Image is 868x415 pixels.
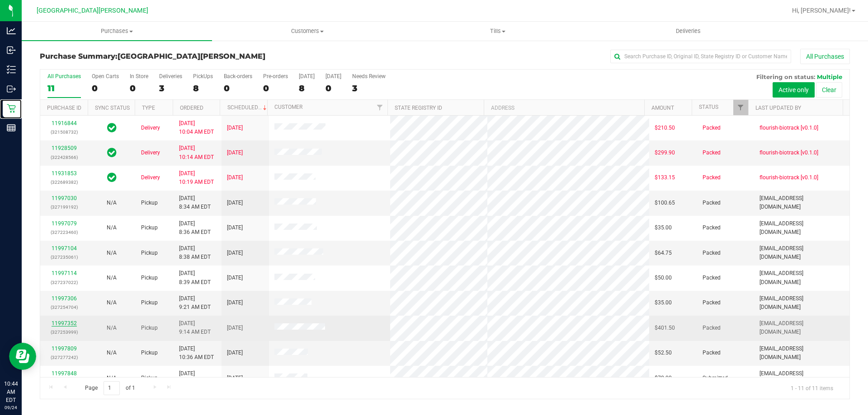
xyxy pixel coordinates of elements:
[52,270,77,276] a: 11997114
[52,120,77,126] a: 11916844
[655,298,672,307] span: $35.00
[47,83,81,93] div: 11
[180,105,203,111] a: Ordered
[783,381,840,395] span: 1 - 11 of 11 items
[7,26,16,35] inline-svg: Analytics
[107,121,117,134] span: In Sync
[703,224,721,232] span: Packed
[224,83,252,93] div: 0
[759,294,844,312] span: [EMAIL_ADDRESS][DOMAIN_NAME]
[46,328,82,336] p: (327253999)
[212,27,402,35] span: Customers
[52,195,77,201] a: 11997030
[703,199,721,207] span: Packed
[484,100,644,116] th: Address
[703,374,728,382] span: Submitted
[107,275,117,281] span: Not Applicable
[263,73,288,79] div: Pre-orders
[52,295,77,302] a: 11997306
[227,224,243,232] span: [DATE]
[325,73,341,79] div: [DATE]
[817,73,842,80] span: Multiple
[759,219,844,237] span: [EMAIL_ADDRESS][DOMAIN_NAME]
[141,349,158,357] span: Pickup
[703,349,721,357] span: Packed
[703,173,721,182] span: Packed
[759,124,818,132] span: flourish-biotrack [v0.1.0]
[107,249,117,257] button: N/A
[107,349,117,357] button: N/A
[77,381,142,395] span: Page of 1
[227,199,243,207] span: [DATE]
[46,278,82,287] p: (327237022)
[179,294,211,312] span: [DATE] 9:21 AM EDT
[7,65,16,74] inline-svg: Inventory
[141,149,160,157] span: Delivery
[107,325,117,331] span: Not Applicable
[141,249,158,257] span: Pickup
[46,128,82,136] p: (321508732)
[664,27,713,35] span: Deliveries
[118,52,265,61] span: [GEOGRAPHIC_DATA][PERSON_NAME]
[159,73,182,79] div: Deliveries
[179,369,214,387] span: [DATE] 10:42 AM EDT
[402,22,593,41] a: Tills
[593,22,783,41] a: Deliveries
[227,298,243,307] span: [DATE]
[395,105,442,111] a: State Registry ID
[92,83,119,93] div: 0
[7,123,16,132] inline-svg: Reports
[52,320,77,326] a: 11997352
[107,171,117,184] span: In Sync
[655,224,672,232] span: $35.00
[179,219,211,237] span: [DATE] 8:36 AM EDT
[52,170,77,177] a: 11931853
[703,249,721,257] span: Packed
[655,149,675,157] span: $299.90
[46,178,82,187] p: (322689382)
[47,73,81,79] div: All Purchases
[179,194,211,211] span: [DATE] 8:34 AM EDT
[52,245,77,252] a: 11997104
[655,124,675,132] span: $210.50
[141,298,158,307] span: Pickup
[52,370,77,377] a: 11997848
[759,194,844,211] span: [EMAIL_ADDRESS][DOMAIN_NAME]
[141,173,160,182] span: Delivery
[130,73,148,79] div: In Store
[107,324,117,332] button: N/A
[227,173,243,182] span: [DATE]
[299,83,315,93] div: 8
[95,105,130,111] a: Sync Status
[46,228,82,237] p: (327223460)
[130,83,148,93] div: 0
[179,269,211,286] span: [DATE] 8:39 AM EDT
[816,82,842,98] button: Clear
[107,224,117,231] span: Not Applicable
[227,374,243,382] span: [DATE]
[46,303,82,312] p: (327254704)
[227,349,243,357] span: [DATE]
[651,105,674,111] a: Amount
[104,381,120,395] input: 1
[703,324,721,332] span: Packed
[655,249,672,257] span: $64.75
[107,200,117,206] span: Not Applicable
[655,199,675,207] span: $100.65
[9,343,36,370] iframe: Resource center
[141,274,158,282] span: Pickup
[759,369,844,387] span: [EMAIL_ADDRESS][DOMAIN_NAME]
[352,73,386,79] div: Needs Review
[46,253,82,261] p: (327235061)
[352,83,386,93] div: 3
[325,83,341,93] div: 0
[46,353,82,362] p: (327277242)
[47,105,81,111] a: Purchase ID
[46,153,82,162] p: (322428566)
[759,319,844,336] span: [EMAIL_ADDRESS][DOMAIN_NAME]
[759,173,818,182] span: flourish-biotrack [v0.1.0]
[759,244,844,261] span: [EMAIL_ADDRESS][DOMAIN_NAME]
[179,119,214,136] span: [DATE] 10:04 AM EDT
[40,52,310,61] h3: Purchase Summary:
[193,73,213,79] div: PickUps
